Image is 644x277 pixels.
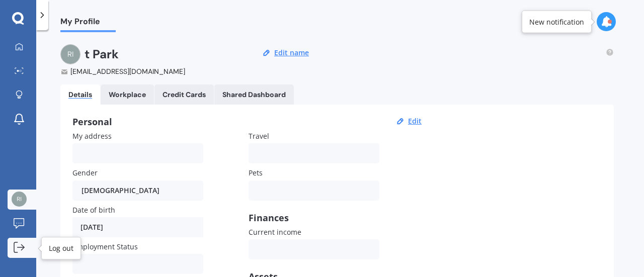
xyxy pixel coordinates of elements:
[249,227,301,237] span: Current income
[85,44,119,64] h2: t Park
[68,90,92,99] div: Details
[109,90,146,99] div: Workplace
[72,242,138,251] span: Employment Status
[163,90,206,99] div: Credit Cards
[72,217,203,237] div: [DATE]
[529,17,584,27] div: New notification
[72,131,112,141] span: My address
[12,192,27,207] img: 4a66008291e3302296c7527688fbd135
[271,48,312,57] button: Edit name
[214,84,294,105] a: Shared Dashboard
[249,213,379,223] div: Finances
[60,66,242,76] div: [EMAIL_ADDRESS][DOMAIN_NAME]
[60,84,100,105] a: Details
[249,168,263,178] span: Pets
[101,84,154,105] a: Workplace
[249,131,269,141] span: Travel
[72,205,115,215] span: Date of birth
[60,44,80,64] img: 4a66008291e3302296c7527688fbd135
[72,117,425,127] div: Personal
[154,84,214,105] a: Credit Cards
[222,90,286,99] div: Shared Dashboard
[405,117,425,126] button: Edit
[72,168,98,178] span: Gender
[60,17,116,30] span: My Profile
[49,243,73,253] div: Log out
